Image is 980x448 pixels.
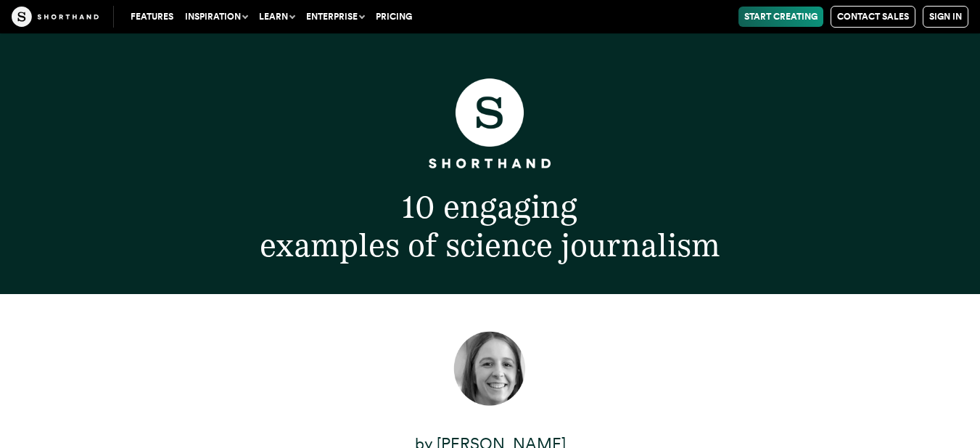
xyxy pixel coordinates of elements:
a: Start Creating [738,7,823,27]
button: Learn [253,7,300,27]
a: Contact Sales [831,6,915,28]
a: Features [125,7,179,27]
h2: 10 engaging examples of science journalism [115,187,865,264]
a: Pricing [370,7,418,27]
img: The Craft [12,7,99,27]
a: Sign in [923,6,968,28]
button: Inspiration [179,7,253,27]
button: Enterprise [300,7,370,27]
